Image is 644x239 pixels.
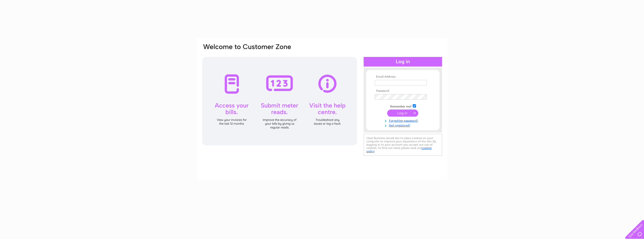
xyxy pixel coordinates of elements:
th: Password: [373,89,432,93]
a: Not registered? [375,123,432,127]
a: Forgotten password? [375,118,432,123]
input: Submit [387,110,418,117]
th: Email Address: [373,75,432,79]
td: Remember me? [373,103,432,108]
a: cookies policy [366,146,432,153]
div: Clear Business would like to place cookies on your computer to improve your experience of the sit... [364,134,442,156]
